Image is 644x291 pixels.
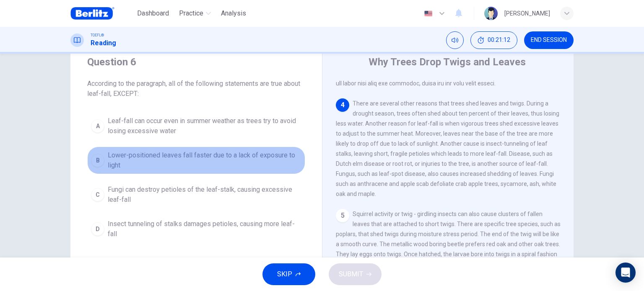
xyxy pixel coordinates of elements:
[262,263,315,285] button: SKIP
[470,31,517,49] div: Hide
[336,209,349,222] div: 5
[70,5,114,22] img: Berlitz Brasil logo
[87,181,305,209] button: CFungi can destroy petioles of the leaf-stalk, causing excessive leaf-fall
[484,7,498,20] img: Profile picture
[91,32,104,38] span: TOEFL®
[108,219,301,239] span: Insect tunneling of stalks damages petioles, causing more leaf-fall
[108,150,301,170] span: Lower-positioned leaves fall faster due to a lack of exposure to light
[91,38,116,48] h1: Reading
[277,268,292,280] span: SKIP
[176,6,214,21] button: Practice
[87,215,305,243] button: DInsect tunneling of stalks damages petioles, causing more leaf-fall
[108,185,301,205] span: Fungi can destroy petioles of the leaf-stalk, causing excessive leaf-fall
[524,31,574,49] button: END SESSION
[336,98,349,112] div: 4
[91,154,104,167] div: B
[108,116,301,136] span: Leaf-fall can occur even in summer weather as trees try to avoid losing excessive water
[488,37,510,44] span: 00:21:12
[91,188,104,201] div: C
[531,37,567,44] span: END SESSION
[470,31,517,49] button: 00:21:12
[218,6,249,21] button: Analysis
[137,8,169,18] span: Dashboard
[87,79,305,99] span: According to the paragraph, all of the following statements are true about leaf-fall, EXCEPT:
[87,147,305,174] button: BLower-positioned leaves fall faster due to a lack of exposure to light
[369,55,526,69] h4: Why Trees Drop Twigs and Leaves
[70,5,134,22] a: Berlitz Brasil logo
[179,8,203,18] span: Practice
[423,10,434,17] img: en
[87,55,305,69] h4: Question 6
[91,119,104,133] div: A
[615,263,636,283] div: Open Intercom Messenger
[91,222,104,236] div: D
[446,31,464,49] div: Mute
[221,8,246,18] span: Analysis
[504,8,550,18] div: [PERSON_NAME]
[87,112,305,140] button: ALeaf-fall can occur even in summer weather as trees try to avoid losing excessive water
[336,100,559,197] span: There are several other reasons that trees shed leaves and twigs. During a drought season, trees ...
[134,6,172,21] button: Dashboard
